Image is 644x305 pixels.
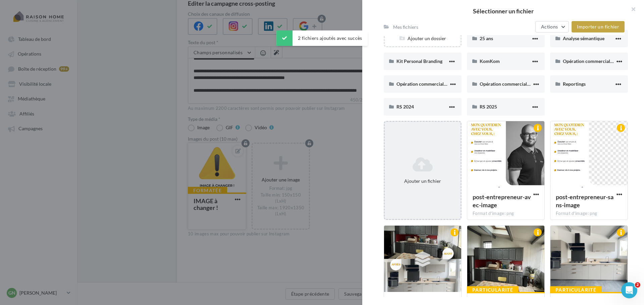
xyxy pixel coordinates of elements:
[550,286,602,294] div: Particularité
[556,193,613,209] span: post-entrepreneur-sans-image
[480,35,493,41] span: 25 ans
[385,35,461,42] div: Ajouter un dossier
[480,58,500,64] span: KomKom
[621,282,637,298] iframe: Intercom live chat
[480,104,497,109] span: RS 2025
[480,81,565,87] span: Opération commerciale Septembre 2024
[635,282,640,288] span: 2
[563,35,604,41] span: Analyse sémantique
[473,211,539,217] div: Format d'image: png
[535,21,569,32] button: Actions
[396,58,442,64] span: Kit Personal Branding
[563,81,586,87] span: Reportings
[467,286,519,294] div: Particularité
[556,211,622,217] div: Format d'image: png
[473,193,531,209] span: post-entrepreneur-avec-image
[572,21,625,32] button: Importer un fichier
[276,30,368,46] div: 2 fichiers ajoutés avec succès
[393,24,418,30] div: Mes fichiers
[396,104,414,109] span: RS 2024
[541,24,558,29] span: Actions
[373,8,633,14] h2: Sélectionner un fichier
[577,24,619,29] span: Importer un fichier
[387,178,458,184] div: Ajouter un fichier
[563,58,630,64] span: Opération commerciale octobre
[396,81,474,87] span: Opération commerciale rentrée 2024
